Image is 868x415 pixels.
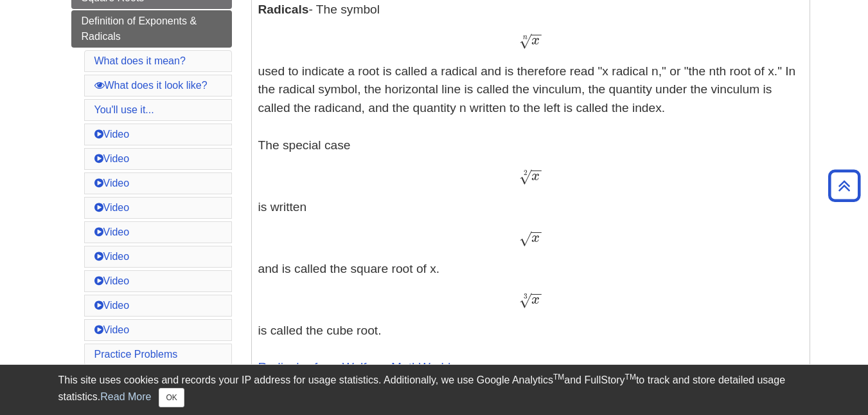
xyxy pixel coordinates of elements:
[531,169,540,183] span: x
[258,3,309,16] b: Radicals
[625,373,636,382] sup: TM
[524,169,527,177] span: 2
[531,293,540,307] span: x
[94,178,130,189] a: Video
[94,349,178,360] a: Practice Problems
[94,226,130,237] a: Video
[94,129,130,140] a: Video
[94,153,130,164] a: Video
[94,55,186,66] a: What does it mean?
[94,202,130,213] a: Video
[71,10,232,48] a: Definition of Exponents & Radicals
[524,292,527,300] span: 3
[523,34,527,41] span: n
[94,251,130,262] a: Video
[94,324,130,335] a: Video
[94,275,130,286] a: Video
[94,80,208,91] a: What does it look like?
[519,291,531,309] span: √
[258,360,451,374] a: Radical -- from Wolfram MathWorld
[159,388,184,407] button: Close
[58,373,810,407] div: This site uses cookies and records your IP address for usage statistics. Additionally, we use Goo...
[531,231,540,245] span: x
[94,300,130,311] a: Video
[519,230,531,247] span: √
[519,32,531,50] span: √
[94,104,154,115] a: You'll use it...
[519,168,531,185] span: √
[100,391,151,402] a: Read More
[824,177,865,194] a: Back to Top
[553,373,564,382] sup: TM
[531,33,540,48] span: x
